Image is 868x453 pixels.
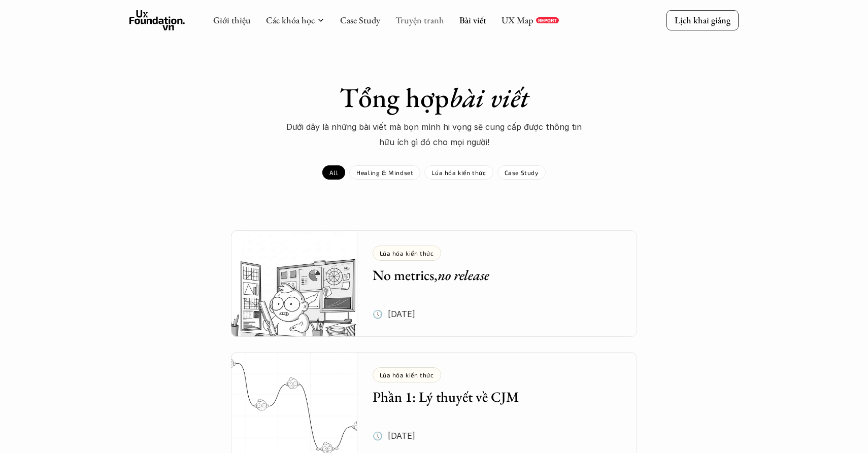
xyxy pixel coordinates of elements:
[380,371,434,378] p: Lúa hóa kiến thức
[459,14,486,26] a: Bài viết
[329,169,338,176] p: All
[356,169,413,176] p: Healing & Mindset
[282,119,586,150] p: Dưới dây là những bài viết mà bọn mình hi vọng sẽ cung cấp được thông tin hữu ích gì đó cho mọi n...
[449,80,529,115] em: bài viết
[373,428,415,443] p: 🕔 [DATE]
[349,165,420,180] a: Healing & Mindset
[256,81,612,114] h1: Tổng hợp
[675,14,730,26] p: Lịch khai giảng
[380,250,434,257] p: Lúa hóa kiến thức
[340,14,380,26] a: Case Study
[438,266,489,284] em: no release
[231,230,637,337] a: Lúa hóa kiến thứcNo metrics,no release🕔 [DATE]
[431,169,486,176] p: Lúa hóa kiến thức
[497,165,546,180] a: Case Study
[373,306,415,322] p: 🕔 [DATE]
[373,388,607,406] h5: Phần 1: Lý thuyết về CJM
[424,165,493,180] a: Lúa hóa kiến thức
[538,17,557,23] p: REPORT
[505,169,539,176] p: Case Study
[502,14,533,26] a: UX Map
[395,14,444,26] a: Truyện tranh
[266,14,315,26] a: Các khóa học
[666,10,739,30] a: Lịch khai giảng
[213,14,251,26] a: Giới thiệu
[373,266,607,284] h5: No metrics,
